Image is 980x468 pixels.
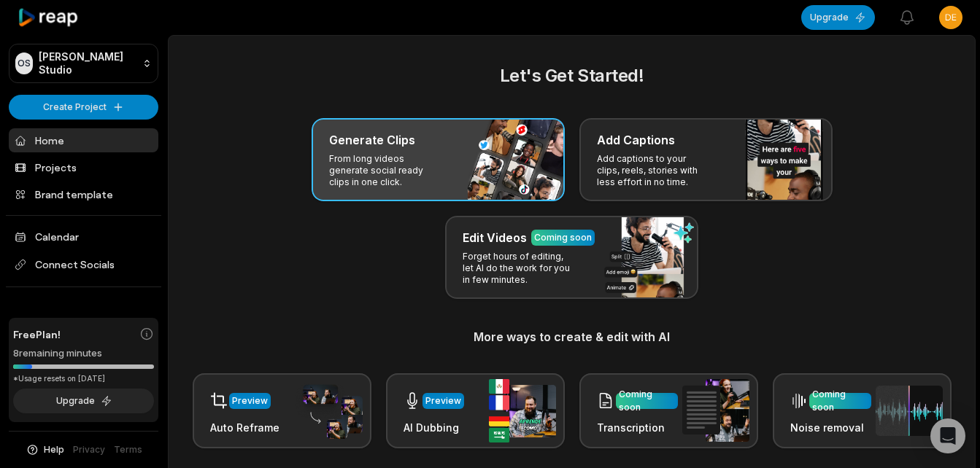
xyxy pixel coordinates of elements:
h3: More ways to create & edit with AI [186,328,957,346]
img: transcription.png [682,379,749,442]
a: Calendar [9,225,158,249]
img: auto_reframe.png [296,383,363,440]
button: Upgrade [801,5,875,30]
h3: Generate Clips [329,131,415,149]
div: *Usage resets on [DATE] [13,373,154,384]
a: Privacy [73,443,105,456]
h3: Noise removal [790,420,871,435]
div: Preview [232,394,268,407]
a: Projects [9,155,158,179]
div: OS [15,52,33,74]
button: Upgrade [13,389,154,413]
p: [PERSON_NAME] Studio [39,50,136,77]
h3: Transcription [597,420,678,435]
a: Terms [114,443,142,456]
div: 8 remaining minutes [13,346,154,361]
h3: AI Dubbing [404,420,464,435]
div: Coming soon [812,388,868,414]
p: Add captions to your clips, reels, stories with less effort in no time. [597,153,710,188]
h3: Auto Reframe [210,420,279,435]
a: Brand template [9,182,158,206]
img: noise_removal.png [876,386,943,436]
div: Preview [425,394,461,407]
p: From long videos generate social ready clips in one click. [329,153,442,188]
button: Create Project [9,95,158,120]
p: Forget hours of editing, let AI do the work for you in few minutes. [463,251,576,286]
span: Connect Socials [9,251,158,278]
div: Open Intercom Messenger [930,418,965,453]
div: Coming soon [619,388,675,414]
a: Home [9,128,158,152]
span: Free Plan! [13,327,61,342]
h3: Add Captions [597,131,675,149]
h2: Let's Get Started! [186,63,957,89]
img: ai_dubbing.png [489,379,556,442]
h3: Edit Videos [463,229,527,246]
button: Help [26,443,64,456]
span: Help [44,443,64,456]
div: Coming soon [534,231,592,244]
